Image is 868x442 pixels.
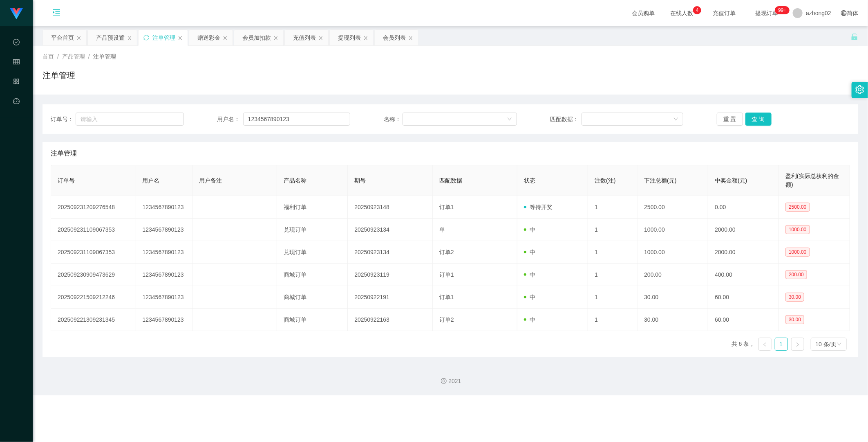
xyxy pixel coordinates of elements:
[841,10,847,16] i: 图标: global
[708,264,779,286] td: 400.00
[136,196,192,219] td: 1234567890123
[338,30,361,45] div: 提现列表
[243,113,351,126] input: 请输入
[638,196,708,219] td: 2500.00
[76,36,81,41] i: 图标: close
[277,219,348,241] td: 兑现订单
[51,309,136,331] td: 202509221309231345
[348,286,433,309] td: 20250922191
[51,286,136,309] td: 202509221509212246
[348,264,433,286] td: 20250923119
[693,6,701,14] sup: 4
[666,10,697,16] span: 在线人数
[441,378,447,384] i: 图标: copyright
[775,338,788,351] li: 1
[348,309,433,331] td: 20250922163
[855,85,864,94] i: 图标: setting
[13,55,20,71] i: 图标: table
[197,30,220,45] div: 赠送彩金
[795,342,800,347] i: 图标: right
[732,338,755,351] li: 共 6 条，
[524,204,553,210] span: 等待开奖
[277,241,348,264] td: 兑现订单
[751,10,782,16] span: 提现订单
[708,286,779,309] td: 60.00
[524,226,535,233] span: 中
[76,113,184,126] input: 请输入
[277,196,348,219] td: 福利订单
[524,249,535,255] span: 中
[638,219,708,241] td: 1000.00
[223,36,228,41] i: 图标: close
[673,117,678,122] i: 图标: down
[217,115,243,124] span: 用户名：
[43,53,54,60] span: 首页
[143,35,149,41] i: 图标: sync
[348,219,433,241] td: 20250923134
[51,264,136,286] td: 202509230909473629
[51,196,136,219] td: 202509231209276548
[242,30,271,45] div: 会员加扣款
[199,177,222,184] span: 用户备注
[51,241,136,264] td: 202509231109067353
[775,6,790,14] sup: 1198
[96,30,125,45] div: 产品预设置
[588,196,638,219] td: 1
[152,30,175,45] div: 注单管理
[785,225,810,234] span: 1000.00
[136,219,192,241] td: 1234567890123
[785,203,810,212] span: 2500.00
[354,177,366,184] span: 期号
[439,249,454,255] span: 订单2
[93,53,116,60] span: 注单管理
[758,338,772,351] li: 上一页
[785,173,839,188] span: 盈利(实际总获利的金额)
[51,219,136,241] td: 202509231109067353
[785,315,804,324] span: 30.00
[588,309,638,331] td: 1
[88,53,90,60] span: /
[13,59,20,132] span: 会员管理
[273,36,278,41] i: 图标: close
[348,196,433,219] td: 20250923148
[284,177,306,184] span: 产品名称
[524,271,535,278] span: 中
[408,36,413,41] i: 图标: close
[851,33,858,41] i: 图标: unlock
[363,36,368,41] i: 图标: close
[638,241,708,264] td: 1000.00
[638,286,708,309] td: 30.00
[588,264,638,286] td: 1
[13,79,20,151] span: 产品管理
[816,338,837,350] div: 10 条/页
[524,177,535,184] span: 状态
[51,115,76,124] span: 订单号：
[384,115,403,124] span: 名称：
[715,177,747,184] span: 中奖金额(元)
[277,309,348,331] td: 商城订单
[62,53,85,60] span: 产品管理
[318,36,323,41] i: 图标: close
[136,309,192,331] td: 1234567890123
[439,177,462,184] span: 匹配数据
[837,342,842,347] i: 图标: down
[775,338,787,350] a: 1
[136,241,192,264] td: 1234567890123
[13,93,20,176] a: 图标: dashboard平台首页
[696,6,699,14] p: 4
[136,286,192,309] td: 1234567890123
[51,30,74,45] div: 平台首页
[43,69,75,81] h1: 注单管理
[51,149,77,158] span: 注单管理
[763,342,767,347] i: 图标: left
[136,264,192,286] td: 1234567890123
[348,241,433,264] td: 20250923134
[785,293,804,302] span: 30.00
[717,113,743,126] button: 重 置
[39,377,861,386] div: 2021
[439,226,445,233] span: 单
[439,316,454,323] span: 订单2
[588,286,638,309] td: 1
[708,309,779,331] td: 60.00
[13,35,20,52] i: 图标: check-circle-o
